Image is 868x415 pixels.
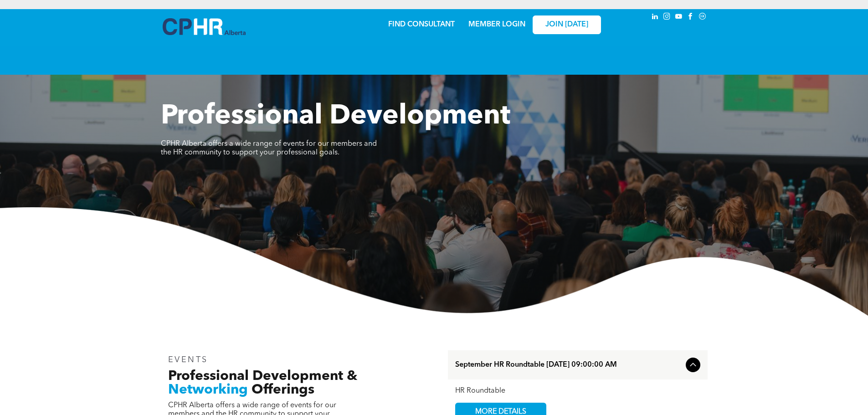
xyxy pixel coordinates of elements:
[698,11,708,24] a: Social network
[163,18,246,35] img: A blue and white logo for cp alberta
[533,15,601,34] a: JOIN [DATE]
[161,103,510,130] span: Professional Development
[168,383,248,397] span: Networking
[455,361,682,369] span: September HR Roundtable [DATE] 09:00:00 AM
[686,11,696,24] a: facebook
[662,11,672,24] a: instagram
[545,20,588,29] span: JOIN [DATE]
[388,21,455,28] a: FIND CONSULTANT
[468,21,525,28] a: MEMBER LOGIN
[161,140,377,156] span: CPHR Alberta offers a wide range of events for our members and the HR community to support your p...
[252,383,314,397] span: Offerings
[168,369,357,383] span: Professional Development &
[168,356,209,364] span: EVENTS
[455,387,700,395] div: HR Roundtable
[650,11,660,24] a: linkedin
[674,11,684,24] a: youtube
